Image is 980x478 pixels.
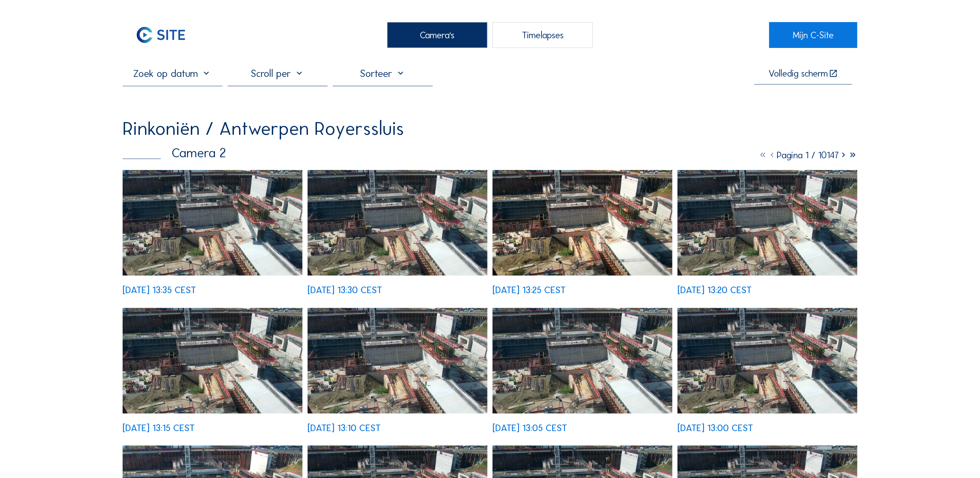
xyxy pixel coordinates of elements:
[308,285,382,295] div: [DATE] 13:30 CEST
[387,22,487,48] div: Camera's
[493,308,672,414] img: image_52918260
[123,308,302,414] img: image_52918494
[777,149,839,161] span: Pagina 1 / 10147
[678,285,752,295] div: [DATE] 13:20 CEST
[123,285,196,295] div: [DATE] 13:35 CEST
[123,147,226,160] div: Camera 2
[678,308,857,414] img: image_52918123
[768,69,828,78] div: Volledig scherm
[493,22,592,48] div: Timelapses
[308,170,487,276] img: image_52918959
[123,423,195,432] div: [DATE] 13:15 CEST
[123,170,302,276] img: image_52919035
[123,119,404,138] div: Rinkoniën / Antwerpen Royerssluis
[493,285,566,295] div: [DATE] 13:25 CEST
[308,423,381,432] div: [DATE] 13:10 CEST
[308,308,487,414] img: image_52918418
[123,67,223,80] input: Zoek op datum 󰅀
[123,22,211,48] a: C-SITE Logo
[769,22,857,48] a: Mijn C-Site
[678,423,753,432] div: [DATE] 13:00 CEST
[678,170,857,276] img: image_52918648
[493,423,567,432] div: [DATE] 13:05 CEST
[493,170,672,276] img: image_52918803
[123,22,199,48] img: C-SITE Logo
